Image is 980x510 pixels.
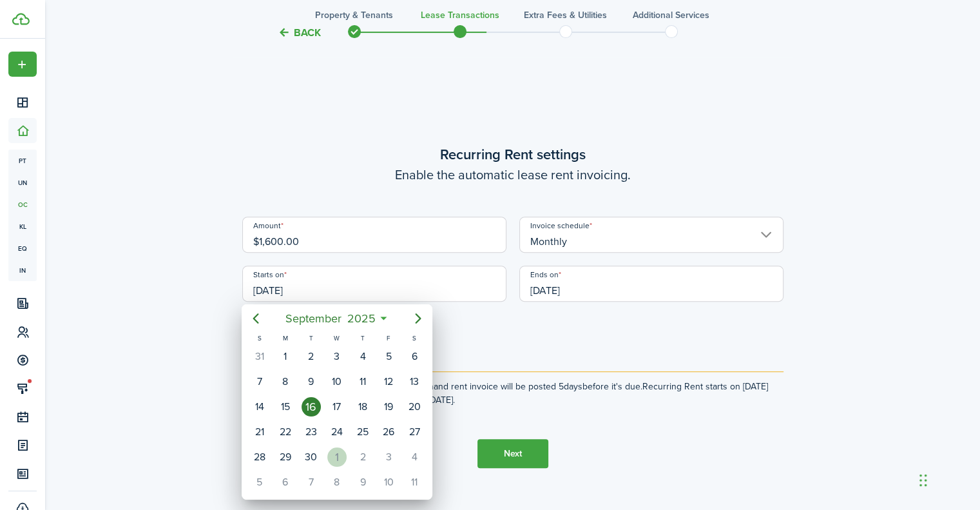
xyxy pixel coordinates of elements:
div: T [350,333,376,344]
div: Monday, September 1, 2025 [276,347,295,366]
div: Tuesday, September 30, 2025 [302,447,321,467]
div: Wednesday, September 3, 2025 [327,347,347,366]
div: Saturday, September 13, 2025 [405,372,424,391]
div: Wednesday, September 10, 2025 [327,372,347,391]
div: Friday, October 3, 2025 [379,447,398,467]
div: Friday, September 12, 2025 [379,372,398,391]
div: Monday, September 29, 2025 [276,447,295,467]
mbsc-button: September2025 [277,307,383,330]
div: S [401,333,427,344]
div: M [273,333,298,344]
div: Tuesday, October 7, 2025 [302,473,321,492]
div: Friday, September 26, 2025 [379,422,398,442]
div: Thursday, September 25, 2025 [353,422,372,442]
div: Saturday, October 4, 2025 [405,447,424,467]
div: Saturday, September 6, 2025 [405,347,424,366]
div: Wednesday, September 17, 2025 [327,397,347,417]
div: Thursday, September 11, 2025 [353,372,372,391]
div: Monday, September 15, 2025 [276,397,295,417]
div: Today, Tuesday, September 16, 2025 [302,397,321,417]
div: Sunday, October 5, 2025 [249,473,269,492]
div: Sunday, September 14, 2025 [249,397,269,417]
div: Thursday, September 4, 2025 [353,347,372,366]
div: Saturday, September 27, 2025 [405,422,424,442]
div: Friday, September 19, 2025 [379,397,398,417]
mbsc-button: Previous page [243,306,269,331]
div: Saturday, September 20, 2025 [405,397,424,417]
mbsc-button: Next page [405,306,431,331]
span: September [282,307,344,330]
div: Friday, September 5, 2025 [379,347,398,366]
div: Friday, October 10, 2025 [379,473,398,492]
div: Sunday, September 21, 2025 [249,422,269,442]
div: T [298,333,324,344]
div: Saturday, October 11, 2025 [405,473,424,492]
div: Thursday, October 9, 2025 [353,473,372,492]
div: Monday, October 6, 2025 [276,473,295,492]
div: Wednesday, September 24, 2025 [327,422,347,442]
div: Wednesday, October 1, 2025 [327,447,347,467]
div: Tuesday, September 9, 2025 [302,372,321,391]
div: Tuesday, September 2, 2025 [302,347,321,366]
div: Tuesday, September 23, 2025 [302,422,321,442]
div: Thursday, October 2, 2025 [353,447,372,467]
div: Wednesday, October 8, 2025 [327,473,347,492]
div: Monday, September 22, 2025 [276,422,295,442]
div: Sunday, September 28, 2025 [249,447,269,467]
div: S [246,333,272,344]
div: Sunday, August 31, 2025 [249,347,269,366]
div: Thursday, September 18, 2025 [353,397,372,417]
div: Sunday, September 7, 2025 [249,372,269,391]
span: 2025 [344,307,378,330]
div: F [376,333,401,344]
div: W [324,333,350,344]
div: Monday, September 8, 2025 [276,372,295,391]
